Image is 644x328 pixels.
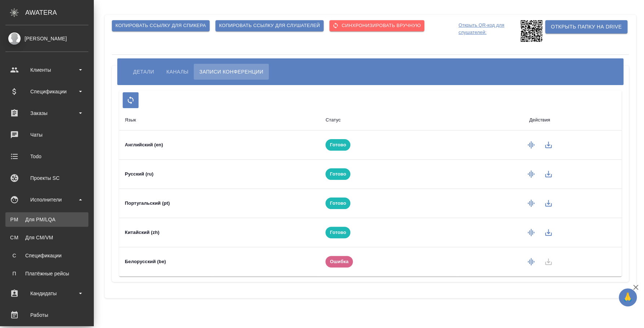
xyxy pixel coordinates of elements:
[551,22,622,31] span: Открыть папку на Drive
[5,173,88,183] div: Проекты SC
[9,216,85,223] div: Для PM/LQA
[199,67,263,76] span: Записи конференции
[219,22,320,30] span: Копировать ссылку для слушателей
[119,218,320,247] td: Китайский (zh)
[2,169,92,187] a: Проекты SC
[9,252,85,259] div: Спецификации
[115,22,206,30] span: Копировать ссылку для спикера
[522,195,540,212] button: Сформировать запись
[5,310,88,320] div: Работы
[5,230,88,245] a: CMДля CM/VM
[123,92,139,108] button: Обновить список
[325,258,353,265] span: Ошибка
[5,108,88,119] div: Заказы
[522,136,540,154] button: Сформировать запись
[540,165,557,183] button: Скачать запись
[5,248,88,263] a: ССпецификации
[5,35,88,43] div: [PERSON_NAME]
[119,130,320,160] td: Английский (en)
[2,147,92,165] a: Todo
[166,67,188,76] span: Каналы
[622,290,634,305] span: 🙏
[522,165,540,183] button: Сформировать запись
[540,195,557,212] button: Скачать запись
[2,126,92,144] a: Чаты
[9,234,85,241] div: Для CM/VM
[119,110,320,130] th: Язык
[5,86,88,97] div: Спецификации
[619,288,637,306] button: 🙏
[522,253,540,270] button: Сформировать запись
[9,270,85,277] div: Платёжные рейсы
[5,266,88,281] a: ППлатёжные рейсы
[5,129,88,140] div: Чаты
[325,200,350,207] span: Готово
[25,5,94,20] div: AWATERA
[215,20,324,31] button: Копировать ссылку для слушателей
[119,160,320,189] td: Русский (ru)
[522,224,540,241] button: Сформировать запись
[540,136,557,154] button: Скачать запись
[5,288,88,299] div: Кандидаты
[119,247,320,276] td: Белорусский (be)
[329,20,424,31] button: Cинхронизировать вручную
[2,306,92,324] a: Работы
[5,65,88,75] div: Клиенты
[325,141,350,149] span: Готово
[5,151,88,162] div: Todo
[325,170,350,178] span: Готово
[457,110,622,130] th: Действия
[5,212,88,227] a: PMДля PM/LQA
[545,20,627,34] button: Открыть папку на Drive
[333,22,421,30] span: Cинхронизировать вручную
[119,189,320,218] td: Португальский (pt)
[320,110,457,130] th: Статус
[540,224,557,241] button: Скачать запись
[133,67,154,76] span: Детали
[325,229,350,236] span: Готово
[459,20,519,42] p: Открыть QR-код для слушателей:
[5,194,88,205] div: Исполнители
[112,20,210,31] button: Копировать ссылку для спикера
